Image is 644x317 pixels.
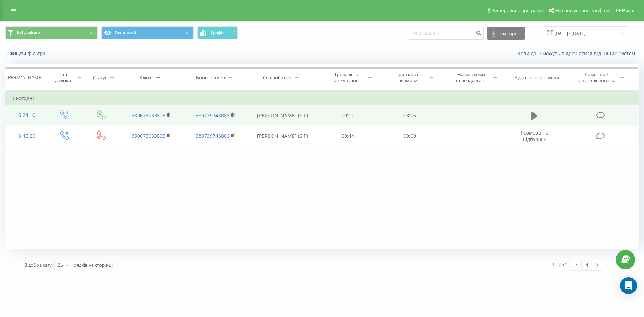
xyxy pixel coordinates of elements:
[576,72,617,83] div: Коментар/категорія дзвінка
[409,27,484,40] input: Пошук за номером
[582,260,592,270] a: 1
[13,108,38,122] div: 16:24:10
[517,50,639,57] a: Коли дані можуть відрізнятися вiд інших систем
[620,277,637,294] div: Open Intercom Messenger
[17,30,40,36] span: Всі дзвінки
[452,72,490,83] div: Назва схеми переадресації
[521,129,548,142] span: Розмова не відбулась
[196,112,230,119] a: 380739743886
[327,72,365,83] div: Тривалість очікування
[74,262,113,268] span: рядків на сторінці
[491,8,543,13] span: Реферальна програма
[51,72,74,83] div: Тип дзвінка
[317,105,379,126] td: 00:11
[57,261,63,268] div: 25
[622,8,634,13] span: Вихід
[263,75,292,81] div: Співробітник
[7,75,42,81] div: [PERSON_NAME]
[317,126,379,146] td: 00:44
[196,132,230,139] a: 380739743886
[13,129,38,143] div: 13:45:20
[196,75,225,81] div: Бізнес номер
[248,126,317,146] td: [PERSON_NAME] (SIP)
[248,105,317,126] td: [PERSON_NAME] (SIP)
[515,75,559,81] div: Аудіозапис розмови
[101,26,194,39] button: Основний
[197,26,238,39] button: Графік
[211,30,225,35] span: Графік
[24,262,53,268] span: Відображати
[379,126,441,146] td: 00:00
[379,105,441,126] td: 03:06
[5,50,49,57] button: Скинути фільтри
[389,72,427,83] div: Тривалість розмови
[132,132,165,139] a: 380675033505
[487,27,525,40] button: Експорт
[140,75,153,81] div: Клієнт
[132,112,165,119] a: 380675033505
[6,91,639,105] td: Сьогодні
[555,8,610,13] span: Налаштування профілю
[93,75,107,81] div: Статус
[552,261,567,268] div: 1 - 2 з 2
[5,26,98,39] button: Всі дзвінки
